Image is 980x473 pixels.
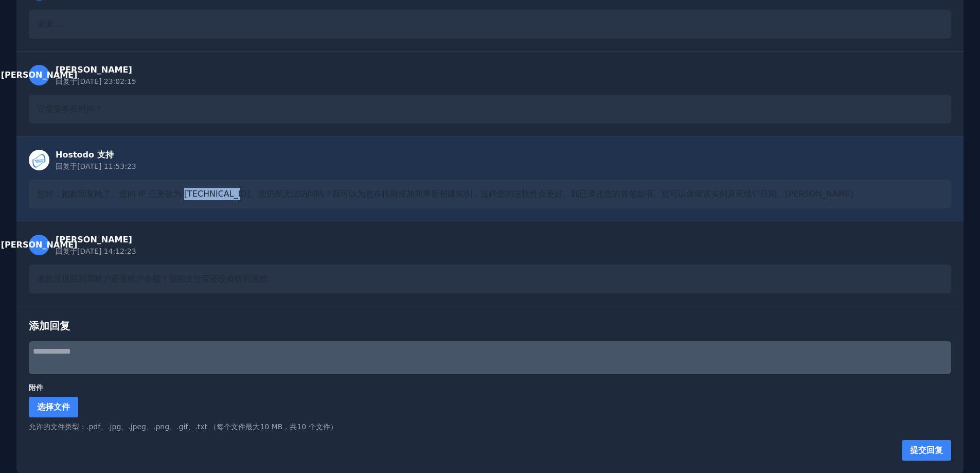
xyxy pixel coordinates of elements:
[56,65,132,75] font: [PERSON_NAME]
[1,70,78,80] font: [PERSON_NAME]
[29,150,49,170] img: 职员
[56,150,114,160] font: Hostodo 支持
[37,104,103,114] font: 它需要多长时间？
[37,19,64,29] font: 谢谢....
[29,320,70,332] font: 添加回复
[217,423,245,431] font: 每个文件
[29,383,43,392] font: 附件
[297,423,315,431] font: 10 个
[316,423,337,431] font: 文件）
[56,77,77,85] font: 回复于
[910,445,943,455] font: 提交回复
[86,423,217,431] font: .pdf、.jpg、.jpeg、.png、.gif、.txt （
[245,423,260,431] font: 最大
[77,77,136,85] font: [DATE] 23:02:15
[37,189,853,199] font: 您好，抱歉回复晚了。您的 IP 已更改为 [TECHNICAL_ID]。您仍然无法访问吗？我可以为您在拉斯维加斯重新创建实例，这样您的连接性会更好。我已退还您的首笔款项。您可以保留该实例直至续订...
[37,402,70,412] font: 选择文件
[56,235,132,244] font: [PERSON_NAME]
[56,162,77,170] font: 回复于
[56,247,77,255] font: 回复于
[37,274,276,284] font: 退款是退回到原账户还是账户余额？我的支付宝还没有收到退款。
[29,423,86,431] font: 允许的文件类型：
[260,423,297,431] font: 10 MB，共
[902,440,951,461] button: 提交回复
[1,240,78,250] font: [PERSON_NAME]
[77,247,136,255] font: [DATE] 14:12:23
[77,162,136,170] font: [DATE] 11:53:23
